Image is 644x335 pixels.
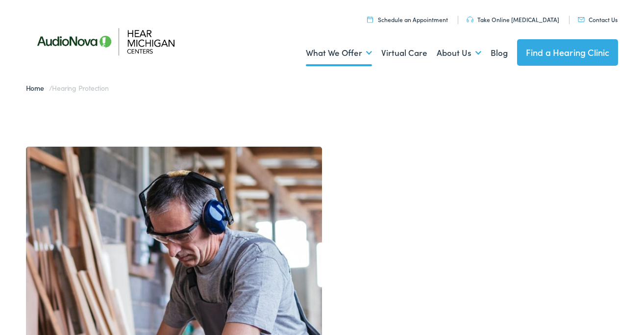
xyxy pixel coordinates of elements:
img: utility icon [367,16,373,23]
a: What We Offer [306,35,372,71]
a: Take Online [MEDICAL_DATA] [467,15,559,24]
a: Virtual Care [381,35,427,71]
img: utility icon [578,17,585,22]
span: / [26,83,109,93]
a: Contact Us [578,15,618,24]
a: Home [26,83,49,93]
img: utility icon [467,17,473,23]
a: Find a Hearing Clinic [517,39,619,66]
a: Blog [491,35,508,71]
span: Hearing Protection [52,83,108,93]
a: About Us [437,35,481,71]
a: Schedule an Appointment [367,15,448,24]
